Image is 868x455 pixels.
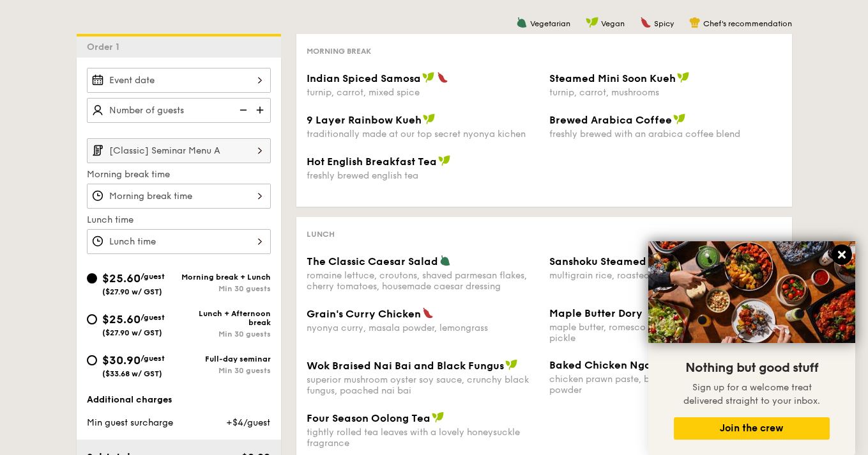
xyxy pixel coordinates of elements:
[673,113,686,125] img: icon-vegan.f8ff3823.svg
[307,72,421,84] span: Indian Spiced Samosa
[179,330,271,339] div: Min 30 guests
[549,374,782,395] div: chicken prawn paste, beancurd skin, five-spice powder
[87,417,173,428] span: Min guest surcharge
[423,113,436,125] img: icon-vegan.f8ff3823.svg
[505,359,518,371] img: icon-vegan.f8ff3823.svg
[516,17,528,28] img: icon-vegetarian.fe4039eb.svg
[179,273,271,282] div: Morning break + Lunch
[586,17,598,28] img: icon-vegan.f8ff3823.svg
[307,129,539,140] div: traditionally made at our top secret nyonya kichen
[102,353,141,367] span: $30.90
[252,98,271,122] img: icon-add.58712e84.svg
[549,270,782,281] div: multigrain rice, roasted black soybean
[307,360,504,372] span: Wok Braised Nai Bai and Black Fungus
[87,42,125,52] span: Order 1
[87,214,271,227] label: Lunch time
[549,129,782,140] div: freshly brewed with an arabica coffee blend
[601,19,625,28] span: Vegan
[654,19,674,28] span: Spicy
[549,114,672,126] span: Brewed Arabica Coffee
[432,411,445,423] img: icon-vegan.f8ff3823.svg
[179,309,271,327] div: Lunch + Afternoon break
[87,68,271,93] input: Event date
[102,328,162,337] span: ($27.90 w/ GST)
[549,72,676,84] span: Steamed Mini Soon Kueh
[640,17,651,28] img: icon-spicy.37a8142b.svg
[437,72,448,83] img: icon-spicy.37a8142b.svg
[648,241,855,343] img: DSC07876-Edit02-Large.jpeg
[530,19,570,28] span: Vegetarian
[141,272,165,281] span: /guest
[179,355,271,363] div: Full-day seminar
[87,98,271,123] input: Number of guests
[549,322,782,344] div: maple butter, romesco sauce, raisin, cherry tomato pickle
[549,255,671,267] span: Sanshoku Steamed Rice
[87,229,271,254] input: Lunch time
[102,271,141,285] span: $25.60
[307,170,539,181] div: freshly brewed english tea
[141,354,165,363] span: /guest
[703,19,792,28] span: Chef's recommendation
[141,313,165,322] span: /guest
[549,307,643,319] span: Maple Butter Dory
[87,184,271,209] input: Morning break time
[87,273,97,283] input: $25.60/guest($27.90 w/ GST)Morning break + LunchMin 30 guests
[87,394,271,406] div: Additional charges
[232,98,252,122] img: icon-reduce.1d2dbef1.svg
[179,284,271,293] div: Min 30 guests
[307,412,430,424] span: Four Season Oolong Tea
[422,307,434,319] img: icon-spicy.37a8142b.svg
[307,323,539,333] div: nyonya curry, masala powder, lemongrass
[549,359,690,371] span: Baked Chicken Ngoh Hiang
[674,417,830,440] button: Join the crew
[249,138,271,163] img: icon-chevron-right.3c0dfbd6.svg
[307,87,539,98] div: turnip, carrot, mixed spice
[87,168,271,181] label: Morning break time
[307,427,539,449] div: tightly rolled tea leaves with a lovely honeysuckle fragrance
[87,314,97,324] input: $25.60/guest($27.90 w/ GST)Lunch + Afternoon breakMin 30 guests
[438,155,451,166] img: icon-vegan.f8ff3823.svg
[677,72,690,83] img: icon-vegan.f8ff3823.svg
[102,369,162,378] span: ($33.68 w/ GST)
[307,270,539,292] div: romaine lettuce, croutons, shaved parmesan flakes, cherry tomatoes, housemade caesar dressing
[549,87,782,98] div: turnip, carrot, mushrooms
[307,308,421,320] span: Grain's Curry Chicken
[307,47,371,56] span: Morning break
[87,355,97,365] input: $30.90/guest($33.68 w/ GST)Full-day seminarMin 30 guests
[439,255,451,266] img: icon-vegetarian.fe4039eb.svg
[685,360,818,376] span: Nothing but good stuff
[689,17,701,28] img: icon-chef-hat.a58ddaea.svg
[307,374,539,396] div: superior mushroom oyster soy sauce, crunchy black fungus, poached nai bai
[102,312,141,326] span: $25.60
[179,366,271,375] div: Min 30 guests
[307,230,335,239] span: Lunch
[832,244,852,265] button: Close
[307,255,438,267] span: The Classic Caesar Salad
[422,72,435,83] img: icon-vegan.f8ff3823.svg
[307,156,437,168] span: Hot English Breakfast Tea
[307,114,422,126] span: 9 Layer Rainbow Kueh
[226,417,270,428] span: +$4/guest
[102,287,162,296] span: ($27.90 w/ GST)
[683,382,820,406] span: Sign up for a welcome treat delivered straight to your inbox.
